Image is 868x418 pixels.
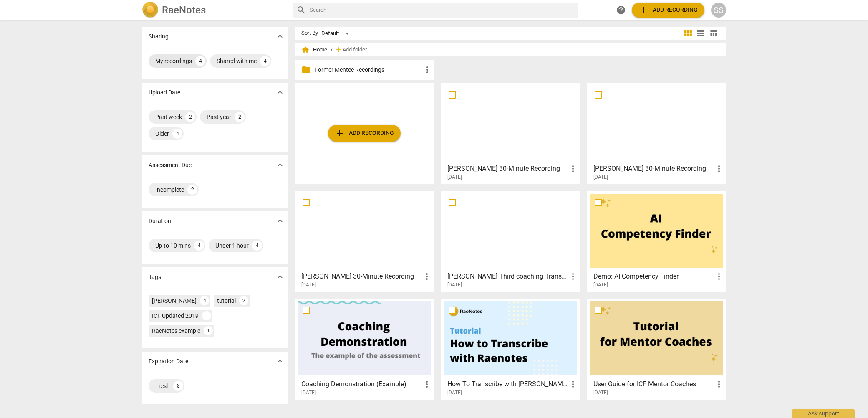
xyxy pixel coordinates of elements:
button: Upload [632,3,704,18]
span: [DATE] [447,174,462,181]
span: folder [301,65,311,75]
button: Show more [274,271,286,283]
div: 4 [194,241,204,251]
span: [DATE] [301,389,316,396]
span: more_vert [422,379,432,389]
button: Tile view [682,27,694,40]
button: Show more [274,215,286,227]
span: expand_more [275,272,285,282]
p: Duration [149,217,171,225]
button: SS [711,3,726,18]
h3: Karin Johnson 30-Minute Recording [301,271,422,281]
div: ICF Updated 2019 [152,312,199,320]
span: more_vert [568,164,578,174]
span: more_vert [714,271,724,281]
div: 4 [172,129,182,139]
span: more_vert [422,65,432,75]
div: Up to 10 mins [155,241,191,250]
h3: Coaching Demonstration (Example) [301,379,422,389]
div: 1 [202,311,211,320]
div: Shared with me [217,57,257,65]
span: [DATE] [593,389,608,396]
h3: Lovisa Målerin 30-Minute Recording [593,164,714,174]
button: Upload [328,125,401,142]
button: Show more [274,86,286,99]
span: add [638,5,648,15]
h3: Demo: AI Competency Finder [593,271,714,281]
div: My recordings [155,57,192,65]
div: 2 [239,296,248,305]
div: tutorial [217,296,236,305]
a: [PERSON_NAME] 30-Minute Recording[DATE] [298,194,431,288]
span: view_module [683,28,693,38]
span: / [331,47,333,53]
button: Show more [274,355,286,367]
div: Ask support [792,409,855,418]
span: add [334,46,343,54]
a: LogoRaeNotes [142,2,286,18]
div: [PERSON_NAME] [152,296,197,305]
a: User Guide for ICF Mentor Coaches[DATE] [590,301,723,396]
div: 4 [252,241,262,251]
a: [PERSON_NAME] Third coaching Transcript[DATE] [444,194,577,288]
span: expand_more [275,31,285,41]
span: Home [301,46,327,54]
p: Upload Date [149,88,180,97]
h3: User Guide for ICF Mentor Coaches [593,379,714,389]
div: Incomplete [155,185,184,194]
span: expand_more [275,160,285,170]
span: more_vert [714,164,724,174]
h3: How To Transcribe with RaeNotes [447,379,568,389]
p: Former Mentee Recordings [315,66,422,74]
h3: Jenay Karlson 30-Minute Recording [447,164,568,174]
span: [DATE] [593,281,608,289]
div: RaeNotes example [152,327,200,335]
div: 1 [204,326,213,335]
div: Past week [155,113,182,121]
button: List view [694,27,707,40]
a: Demo: AI Competency Finder[DATE] [590,194,723,288]
div: Under 1 hour [215,241,249,250]
a: [PERSON_NAME] 30-Minute Recording[DATE] [590,86,723,180]
span: [DATE] [447,389,462,396]
span: more_vert [714,379,724,389]
p: Tags [149,273,161,281]
span: table_chart [709,29,717,37]
p: Expiration Date [149,357,188,366]
span: expand_more [275,87,285,97]
div: Default [321,27,352,40]
a: Coaching Demonstration (Example)[DATE] [298,301,431,396]
a: Help [613,3,628,18]
span: help [616,5,626,15]
span: Add recording [638,5,698,15]
div: 4 [260,56,270,66]
span: home [301,46,310,54]
span: Add recording [335,128,394,138]
span: more_vert [568,271,578,281]
span: search [296,5,306,15]
img: Logo [142,2,159,18]
span: expand_more [275,216,285,226]
div: 4 [195,56,205,66]
button: Show more [274,30,286,43]
span: [DATE] [447,281,462,289]
div: 2 [235,112,245,122]
div: 4 [200,296,209,305]
a: How To Transcribe with [PERSON_NAME][DATE] [444,301,577,396]
span: expand_more [275,356,285,366]
span: add [335,128,345,138]
span: view_list [696,28,706,38]
h3: Sarah P Third coaching Transcript [447,271,568,281]
button: Show more [274,159,286,171]
p: Sharing [149,32,169,41]
p: Assessment Due [149,161,192,170]
span: [DATE] [593,174,608,181]
div: 8 [173,381,183,391]
input: Search [310,3,575,17]
div: Sort By [301,30,318,36]
div: Past year [207,113,231,121]
div: 2 [185,112,195,122]
span: more_vert [422,271,432,281]
div: 2 [187,185,197,195]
